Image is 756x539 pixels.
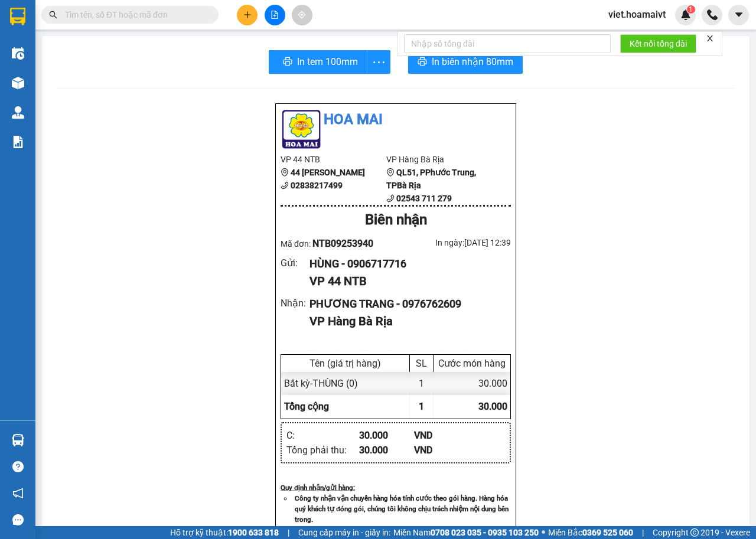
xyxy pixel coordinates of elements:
button: aim [292,5,312,25]
div: 0976762609 [101,53,195,69]
span: question-circle [12,461,24,472]
span: Miền Bắc [548,526,633,539]
span: C : [99,79,109,92]
span: caret-down [734,9,744,20]
div: 1 [410,372,434,395]
strong: 0708 023 035 - 0935 103 250 [431,528,539,537]
sup: 1 [687,5,695,14]
button: caret-down [728,5,749,25]
div: Nhận : [281,296,309,311]
span: environment [281,168,289,177]
div: SL [413,358,430,369]
div: VP Hàng Bà Rịa [309,312,501,331]
span: environment [386,168,395,177]
div: 30.000 [359,443,414,458]
div: 30.000 [99,76,197,93]
span: notification [12,488,24,499]
img: phone-icon [707,9,718,20]
div: Tên (giá trị hàng) [284,358,406,369]
span: message [12,514,24,525]
div: PHƯƠNG TRANG - 0976762609 [309,296,501,312]
button: printerIn tem 100mm [269,50,367,74]
img: warehouse-icon [12,77,24,89]
div: VP 44 NTB [309,272,501,290]
img: logo.jpg [281,109,322,150]
div: [PERSON_NAME] [101,38,195,53]
img: warehouse-icon [12,434,24,446]
div: VND [414,443,469,458]
span: Kết nối tổng đài [630,37,687,50]
img: icon-new-feature [680,9,691,20]
div: HÙNG - 0906717716 [309,256,501,272]
div: 30.000 [359,428,414,443]
button: Kết nối tổng đài [620,34,696,53]
strong: 0369 525 060 [582,528,633,537]
span: phone [281,181,289,190]
div: Quy định nhận/gửi hàng : [281,482,511,493]
span: Hỗ trợ kỹ thuật: [170,526,279,539]
span: Tổng cộng [284,401,329,412]
li: VP 44 NTB [281,153,386,166]
b: 44 [PERSON_NAME] [291,168,365,177]
span: viet.hoamaivt [599,7,675,22]
span: Bất kỳ - THÙNG (0) [284,378,358,389]
div: 44 NTB [10,10,93,24]
span: Gửi: [10,11,28,24]
span: ⚪️ [542,530,545,535]
span: phone [386,194,395,202]
img: logo-vxr [10,8,25,25]
div: Cước món hàng [436,358,507,369]
span: In tem 100mm [297,54,358,69]
span: | [288,526,289,539]
div: Biên nhận [281,209,511,231]
div: In ngày: [DATE] 12:39 [396,236,511,249]
button: more [367,50,390,74]
img: solution-icon [12,136,24,148]
b: 02838217499 [291,181,343,190]
span: | [642,526,644,539]
span: printer [418,57,427,68]
input: Nhập số tổng đài [404,34,611,53]
span: 1 [689,5,693,14]
span: NTB09253940 [312,238,373,249]
div: 0906717716 [10,38,93,55]
b: 02543 711 279 [396,194,452,203]
div: HÙNG [10,24,93,38]
div: Mã đơn: [281,236,396,251]
div: 30.000 [434,372,510,395]
div: VND [414,428,469,443]
span: file-add [271,11,279,19]
li: Hoa Mai [281,109,511,131]
span: Cung cấp máy in - giấy in: [298,526,390,539]
span: search [49,11,57,19]
span: 1 [419,401,424,412]
span: close [706,34,714,43]
div: Tổng phải thu : [286,443,359,458]
button: printerIn biên nhận 80mm [408,50,523,74]
span: Nhận: [101,11,129,24]
li: VP Hàng Bà Rịa [386,153,492,166]
span: printer [283,57,292,68]
div: Hàng Bà Rịa [101,10,195,38]
button: plus [237,5,258,25]
span: Miền Nam [393,526,539,539]
img: warehouse-icon [12,47,24,60]
button: file-add [265,5,285,25]
div: C : [286,428,359,443]
span: aim [298,11,306,19]
span: plus [243,11,252,19]
strong: 1900 633 818 [228,528,279,537]
input: Tìm tên, số ĐT hoặc mã đơn [65,8,204,21]
strong: Công ty nhận vận chuyển hàng hóa tính cước theo gói hàng. Hàng hóa quý khách tự đóng gói, chúng t... [295,494,509,524]
span: 30.000 [478,401,507,412]
div: Gửi : [281,256,309,270]
span: copyright [690,528,699,537]
img: warehouse-icon [12,106,24,119]
span: In biên nhận 80mm [432,54,513,69]
b: QL51, PPhước Trung, TPBà Rịa [386,168,476,190]
span: more [367,55,390,70]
